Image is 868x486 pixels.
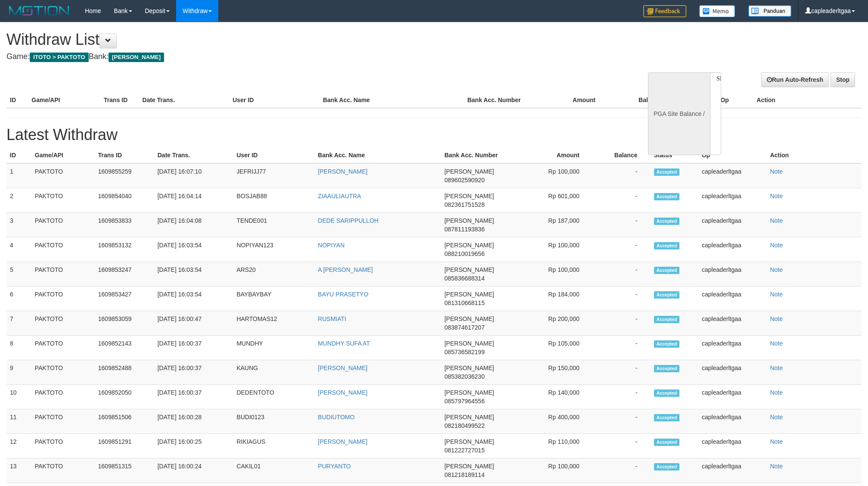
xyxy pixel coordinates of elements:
[229,92,319,108] th: User ID
[654,463,680,470] span: Accepted
[698,213,767,237] td: capleaderltgaa
[233,188,314,213] td: BOSJAB88
[654,291,680,299] span: Accepted
[770,291,783,298] a: Note
[444,438,494,445] span: [PERSON_NAME]
[592,287,651,311] td: -
[95,360,154,385] td: 1609852488
[524,385,592,409] td: Rp 140,000
[654,439,680,446] span: Accepted
[770,193,783,199] a: Note
[318,340,370,347] a: MUNDHY SUFA AT
[6,31,570,48] h1: Withdraw List
[154,147,233,163] th: Date Trans.
[698,163,767,188] td: capleaderltgaa
[233,409,314,434] td: BUDI0123
[6,287,31,311] td: 6
[233,213,314,237] td: TENDE001
[31,262,95,287] td: PAKTOTO
[444,340,494,347] span: [PERSON_NAME]
[698,287,767,311] td: capleaderltgaa
[444,422,484,429] span: 082180499522
[233,458,314,483] td: CAKIL01
[608,92,675,108] th: Balance
[139,92,229,108] th: Date Trans.
[318,168,367,175] a: [PERSON_NAME]
[154,188,233,213] td: [DATE] 16:04:14
[6,262,31,287] td: 5
[6,409,31,434] td: 11
[154,311,233,336] td: [DATE] 16:00:47
[524,262,592,287] td: Rp 100,000
[154,458,233,483] td: [DATE] 16:00:24
[31,385,95,409] td: PAKTOTO
[766,147,862,163] th: Action
[444,324,484,331] span: 083874617207
[592,147,651,163] th: Balance
[592,409,651,434] td: -
[318,193,361,199] a: ZIAAULIAUTRA
[444,193,494,199] span: [PERSON_NAME]
[318,242,344,249] a: NOPIYAN
[524,409,592,434] td: Rp 400,000
[314,147,441,163] th: Bank Acc. Name
[651,147,698,163] th: Status
[592,336,651,360] td: -
[95,213,154,237] td: 1609853833
[95,458,154,483] td: 1609851315
[831,72,855,87] a: Stop
[6,213,31,237] td: 3
[698,385,767,409] td: capleaderltgaa
[524,213,592,237] td: Rp 187,000
[592,385,651,409] td: -
[761,72,829,87] a: Run Auto-Refresh
[95,434,154,458] td: 1609851291
[233,237,314,262] td: NOPIYAN123
[592,188,651,213] td: -
[233,336,314,360] td: MUNDHY
[770,438,783,445] a: Note
[592,458,651,483] td: -
[31,147,95,163] th: Game/API
[444,463,494,470] span: [PERSON_NAME]
[444,315,494,322] span: [PERSON_NAME]
[6,434,31,458] td: 12
[318,463,350,470] a: PURYANTO
[31,409,95,434] td: PAKTOTO
[233,360,314,385] td: KAUNG
[318,438,367,445] a: [PERSON_NAME]
[444,389,494,396] span: [PERSON_NAME]
[318,389,367,396] a: [PERSON_NAME]
[318,414,354,421] a: BUDIUTOMO
[444,349,484,355] span: 085736582199
[444,250,484,257] span: 088210019656
[770,266,783,273] a: Note
[31,336,95,360] td: PAKTOTO
[524,163,592,188] td: Rp 100,000
[318,315,346,322] a: RUSMIATI
[95,287,154,311] td: 1609853427
[770,340,783,347] a: Note
[698,188,767,213] td: capleaderltgaa
[6,237,31,262] td: 4
[6,360,31,385] td: 9
[698,360,767,385] td: capleaderltgaa
[524,188,592,213] td: Rp 601,000
[318,364,367,371] a: [PERSON_NAME]
[95,188,154,213] td: 1609854040
[654,168,680,176] span: Accepted
[444,226,484,233] span: 087811193836
[233,163,314,188] td: JEFRIJJ77
[319,92,464,108] th: Bank Acc. Name
[753,92,862,108] th: Action
[770,217,783,224] a: Note
[748,5,791,17] img: panduan.png
[524,458,592,483] td: Rp 100,000
[154,262,233,287] td: [DATE] 16:03:54
[31,360,95,385] td: PAKTOTO
[154,434,233,458] td: [DATE] 16:00:25
[654,267,680,274] span: Accepted
[592,434,651,458] td: -
[154,237,233,262] td: [DATE] 16:03:54
[6,188,31,213] td: 2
